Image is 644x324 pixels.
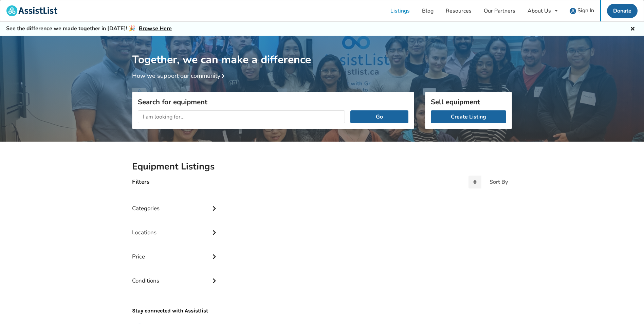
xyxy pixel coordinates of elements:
[577,7,594,14] span: Sign In
[132,72,227,80] a: How we support our community
[490,179,508,185] div: Sort By
[350,110,408,123] button: Go
[139,25,172,32] a: Browse Here
[478,0,521,21] a: Our Partners
[6,25,172,32] h5: See the difference we made together in [DATE]! 🎉
[132,36,512,67] h1: Together, we can make a difference
[132,191,219,215] div: Categories
[416,0,440,21] a: Blog
[528,8,551,14] div: About Us
[6,5,57,16] img: assistlist-logo
[607,4,638,18] a: Donate
[132,178,149,186] h4: Filters
[440,0,478,21] a: Resources
[138,97,408,106] h3: Search for equipment
[138,110,345,123] input: I am looking for...
[132,239,219,264] div: Price
[431,110,506,123] a: Create Listing
[431,97,506,106] h3: Sell equipment
[564,0,600,21] a: user icon Sign In
[132,215,219,239] div: Locations
[132,288,219,315] p: Stay connected with Assistlist
[384,0,416,21] a: Listings
[570,8,576,14] img: user icon
[132,161,512,173] h2: Equipment Listings
[132,264,219,288] div: Conditions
